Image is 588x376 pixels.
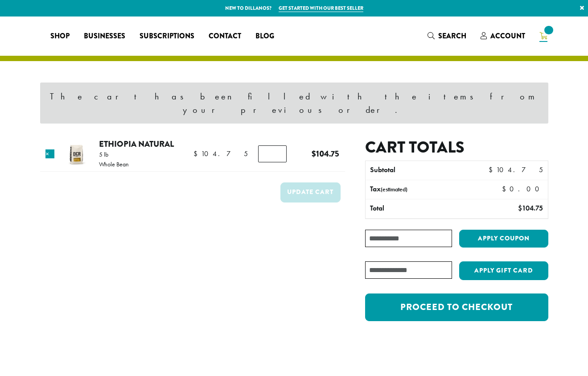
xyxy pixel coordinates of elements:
[99,151,129,157] p: 5 lb
[502,184,543,194] bdi: 0.00
[279,4,363,12] a: Get started with our best seller
[459,230,548,248] button: Apply coupon
[518,203,522,213] span: $
[193,149,248,158] bdi: 104.75
[312,148,316,160] span: $
[366,199,475,218] th: Total
[365,293,548,321] a: Proceed to checkout
[50,31,70,42] span: Shop
[45,149,54,158] a: Remove this item
[459,261,548,280] button: Apply Gift Card
[420,29,473,43] a: Search
[258,145,287,162] input: Product quantity
[518,203,543,213] bdi: 104.75
[489,165,543,174] bdi: 104.75
[366,161,475,180] th: Subtotal
[99,138,174,150] a: Ethiopia Natural
[381,186,407,193] small: (estimated)
[193,149,201,158] span: $
[280,182,341,202] button: Update cart
[209,31,241,42] span: Contact
[62,140,91,169] img: Ethiopia Natural
[365,138,548,157] h2: Cart totals
[438,31,466,41] span: Search
[255,31,274,42] span: Blog
[489,165,496,174] span: $
[140,31,194,42] span: Subscriptions
[40,83,548,124] div: The cart has been filled with the items from your previous order.
[84,31,125,42] span: Businesses
[99,161,129,167] p: Whole Bean
[312,148,339,160] bdi: 104.75
[502,184,510,194] span: $
[43,29,77,43] a: Shop
[490,31,525,41] span: Account
[366,180,494,199] th: Tax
